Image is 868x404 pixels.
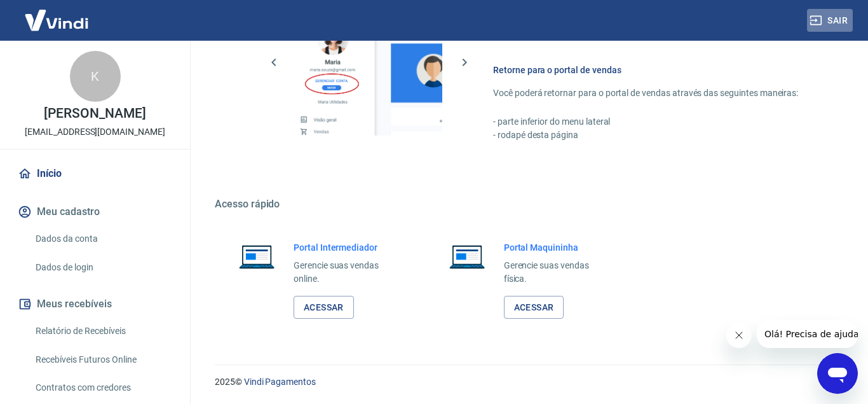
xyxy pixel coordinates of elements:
a: Início [15,160,175,188]
p: 2025 © [215,375,837,389]
a: Vindi Pagamentos [244,377,316,387]
a: Dados da conta [31,226,175,252]
p: [EMAIL_ADDRESS][DOMAIN_NAME] [25,125,165,139]
iframe: Message from company [757,320,858,348]
a: Relatório de Recebíveis [31,318,175,344]
p: Gerencie suas vendas física. [504,259,613,286]
img: Imagem de um notebook aberto [230,241,283,272]
h6: Portal Intermediador [294,241,402,254]
a: Contratos com credores [31,375,175,401]
span: Olá! Precisa de ajuda? [8,9,107,19]
p: Você poderá retornar para o portal de vendas através das seguintes maneiras: [493,87,807,100]
div: K [70,51,121,102]
button: Meus recebíveis [15,290,175,318]
img: Imagem de um notebook aberto [440,241,494,272]
p: - rodapé desta página [493,129,807,142]
img: Vindi [15,1,98,39]
h5: Acesso rápido [215,198,837,211]
button: Meu cadastro [15,198,175,226]
a: Dados de login [31,254,175,281]
iframe: Button to launch messaging window [817,353,858,394]
a: Acessar [294,296,354,319]
p: - parte inferior do menu lateral [493,115,807,129]
button: Sair [807,9,853,32]
p: [PERSON_NAME] [44,107,146,120]
h6: Retorne para o portal de vendas [493,64,807,76]
iframe: Close message [726,323,752,348]
a: Acessar [504,296,564,319]
h6: Portal Maquininha [504,241,613,254]
p: Gerencie suas vendas online. [294,259,402,286]
a: Recebíveis Futuros Online [31,347,175,373]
